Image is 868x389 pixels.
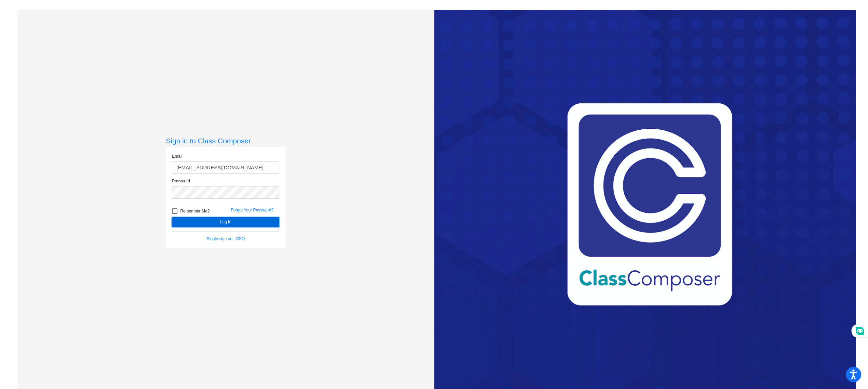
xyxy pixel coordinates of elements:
[206,236,244,241] a: Single sign on - SSO
[180,207,210,215] span: Remember Me?
[172,217,279,227] button: Log In
[166,137,285,145] h3: Sign in to Class Composer
[172,153,182,159] label: Email
[172,178,190,184] label: Password
[231,208,273,212] a: Forgot Your Password?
